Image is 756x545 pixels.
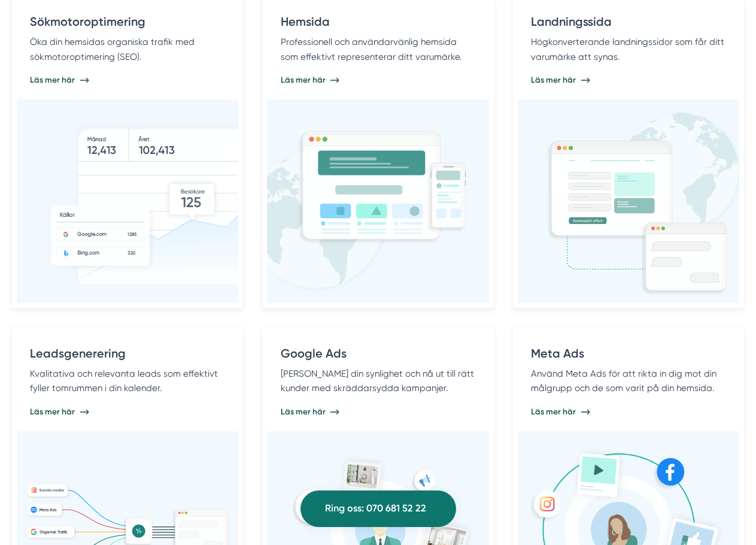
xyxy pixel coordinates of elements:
[30,346,224,367] h4: Leadsgenerering
[531,14,725,35] h4: Landningssida
[325,501,426,516] span: Ring oss: 070 681 52 22
[30,35,224,63] p: Öka din hemsidas organiska trafik med sökmotoroptimering (SEO).
[545,105,749,297] img: Landningssida för bygg- och tjänsteföretag.
[30,14,224,35] h4: Sökmotoroptimering
[531,406,576,417] span: Läs mer här
[281,14,475,35] h4: Hemsida
[30,74,75,86] span: Läs mer här
[240,129,467,298] img: Hemsida för bygg- och tjänsteföretag.
[281,346,475,367] h4: Google Ads
[30,367,224,395] p: Kvalitativa och relevanta leads som effektivt fyller tomrummen i din kalender.
[50,112,283,290] img: Sökmotoroptimering för bygg- och tjänsteföretag.
[531,35,725,63] p: Högkonverterande landningssidor som får ditt varumärke att synas.
[281,74,326,86] span: Läs mer här
[30,406,75,417] span: Läs mer här
[531,367,725,395] p: Använd Meta Ads för att rikta in dig mot din målgrupp och de som varit på din hemsida.
[281,367,475,395] p: [PERSON_NAME] din synlighet och nå ut till rätt kunder med skräddarsydda kampanjer.
[281,35,475,63] p: Professionell och användarvänlig hemsida som effektivt representerar ditt varumärke.
[281,406,326,417] span: Läs mer här
[531,346,725,367] h4: Meta Ads
[300,490,456,527] a: Ring oss: 070 681 52 22
[531,74,576,86] span: Läs mer här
